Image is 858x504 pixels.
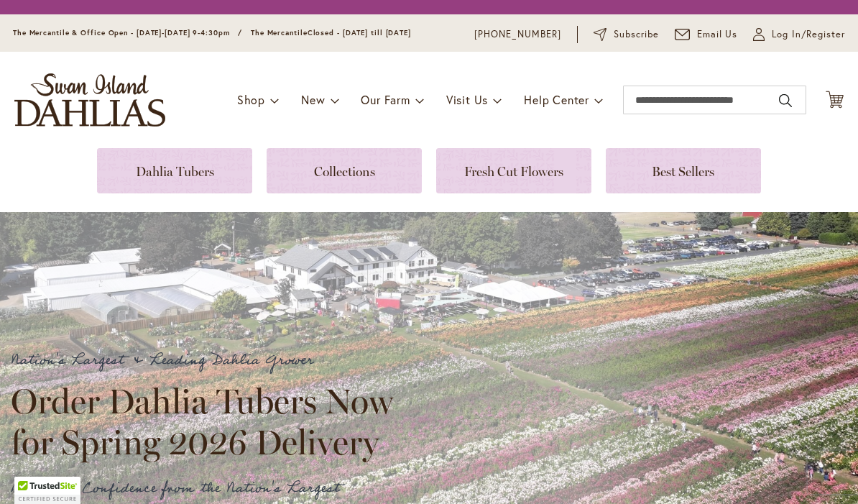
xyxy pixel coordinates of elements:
span: New [301,92,325,107]
a: Log In/Register [753,27,845,42]
span: Closed - [DATE] till [DATE] [308,28,411,37]
span: Email Us [697,27,738,42]
a: [PHONE_NUMBER] [474,27,561,42]
h2: Order Dahlia Tubers Now for Spring 2026 Delivery [11,381,406,462]
span: Visit Us [446,92,488,107]
span: Help Center [524,92,589,107]
span: Subscribe [614,27,659,42]
a: store logo [14,73,165,127]
p: Nation's Largest & Leading Dahlia Grower [11,349,406,372]
a: Subscribe [594,27,659,42]
span: Our Farm [361,92,410,107]
span: Log In/Register [772,27,845,42]
button: Search [779,89,792,112]
span: The Mercantile & Office Open - [DATE]-[DATE] 9-4:30pm / The Mercantile [13,28,308,37]
span: Shop [237,92,265,107]
a: Email Us [675,27,738,42]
